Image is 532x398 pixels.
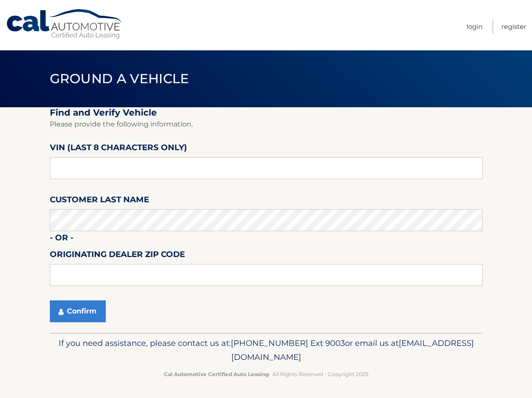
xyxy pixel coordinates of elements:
[231,338,345,348] span: [PHONE_NUMBER] Ext 9003
[50,248,185,264] label: Originating Dealer Zip Code
[50,231,73,247] label: - or -
[50,141,187,157] label: VIN (last 8 characters only)
[50,193,149,209] label: Customer Last Name
[50,300,106,322] button: Confirm
[6,9,124,40] a: Cal Automotive
[50,70,189,87] span: Ground a Vehicle
[50,107,483,118] h2: Find and Verify Vehicle
[501,19,526,34] a: Register
[56,370,477,379] p: - All Rights Reserved - Copyright 2025
[466,19,483,34] a: Login
[164,371,269,377] strong: Cal Automotive Certified Auto Leasing
[56,336,477,364] p: If you need assistance, please contact us at: or email us at
[50,118,483,130] p: Please provide the following information.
